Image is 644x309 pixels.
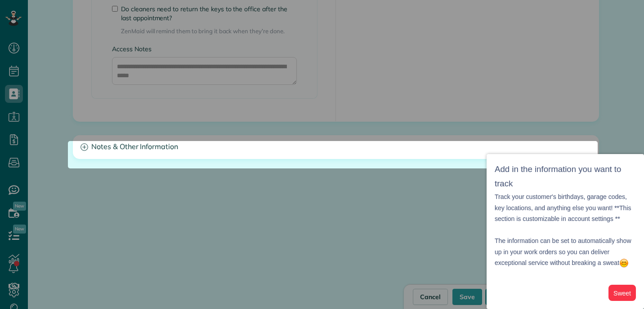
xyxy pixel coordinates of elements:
[487,154,644,309] div: Add in the information you want to trackTrack your customer&amp;#39;s birthdays, garage codes, ke...
[495,162,636,191] h3: Add in the information you want to track
[495,225,636,269] p: The information can be set to automatically show up in your work orders so you can deliver except...
[73,136,599,159] a: Notes & Other Information
[495,191,636,225] p: Track your customer's birthdays, garage codes, key locations, and anything else you want! **This ...
[608,285,636,301] button: Sweet
[619,258,629,268] img: :blush:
